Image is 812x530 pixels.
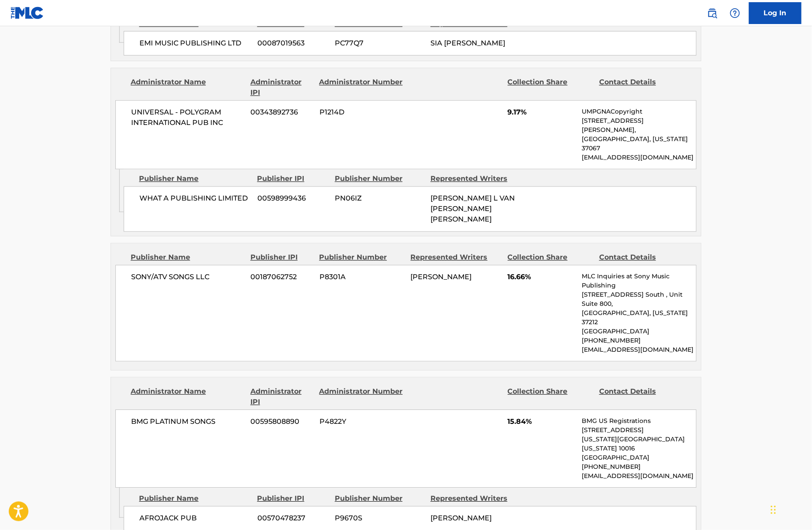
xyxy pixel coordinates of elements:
div: Represented Writers [430,173,520,184]
img: MLC Logo [10,7,44,19]
p: [GEOGRAPHIC_DATA], [US_STATE] 37212 [582,308,696,327]
p: [GEOGRAPHIC_DATA], [US_STATE] 37067 [582,135,696,153]
p: [STREET_ADDRESS] [582,426,696,435]
span: BMG PLATINUM SONGS [131,416,244,427]
div: Publisher Number [335,493,424,504]
p: [EMAIL_ADDRESS][DOMAIN_NAME] [582,153,696,162]
span: AFROJACK PUB [139,513,251,523]
p: MLC Inquiries at Sony Music Publishing [582,272,696,290]
span: WHAT A PUBLISHING LIMITED [139,193,251,204]
span: SIA [PERSON_NAME] [430,39,505,47]
span: SONY/ATV SONGS LLC [131,272,244,282]
div: Publisher Number [335,173,424,184]
div: Publisher IPI [250,252,312,263]
span: 15.84% [508,416,576,427]
p: BMG US Registrations [582,416,696,426]
div: Publisher Name [139,493,250,504]
div: Help [726,4,744,22]
div: Collection Share [508,77,593,98]
div: Contact Details [599,386,684,407]
div: Collection Share [508,386,593,407]
div: Publisher IPI [257,173,328,184]
span: P4822Y [319,416,404,427]
div: Administrator Name [131,386,244,407]
div: Administrator IPI [250,77,312,98]
div: Represented Writers [411,252,501,263]
span: P1214D [319,107,404,118]
div: Publisher Number [319,252,404,263]
a: Log In [749,2,802,24]
span: 9.17% [508,107,576,118]
p: [GEOGRAPHIC_DATA] [582,453,696,462]
div: Administrator IPI [250,386,312,407]
span: 00595808890 [251,416,313,427]
span: 00570478237 [257,513,328,523]
p: [EMAIL_ADDRESS][DOMAIN_NAME] [582,345,696,354]
span: 00343892736 [251,107,313,118]
div: Publisher IPI [257,493,328,504]
p: [STREET_ADDRESS] South , Unit Suite 800, [582,290,696,308]
iframe: Chat Widget [768,488,812,530]
span: PN06IZ [335,193,424,204]
span: UNIVERSAL - POLYGRAM INTERNATIONAL PUB INC [131,107,244,128]
p: [EMAIL_ADDRESS][DOMAIN_NAME] [582,471,696,481]
div: Administrator Number [319,386,404,407]
img: help [730,8,740,18]
div: Contact Details [599,252,684,263]
span: 16.66% [508,272,576,282]
a: Public Search [704,4,721,22]
img: search [707,8,718,18]
div: Administrator Name [131,77,244,98]
span: [PERSON_NAME] L VAN [PERSON_NAME] [PERSON_NAME] [430,194,515,223]
div: Drag [771,497,776,523]
span: [PERSON_NAME] [430,514,492,522]
div: Represented Writers [430,493,520,504]
p: UMPGNACopyright [582,107,696,116]
p: [PHONE_NUMBER] [582,336,696,345]
span: EMI MUSIC PUBLISHING LTD [139,38,251,48]
span: P8301A [319,272,404,282]
div: Contact Details [599,77,684,98]
div: Publisher Name [139,173,250,184]
span: P9670S [335,513,424,523]
span: 00087019563 [257,38,328,48]
p: [US_STATE][GEOGRAPHIC_DATA][US_STATE] 10016 [582,435,696,453]
div: Administrator Number [319,77,404,98]
span: 00187062752 [251,272,313,282]
p: [PHONE_NUMBER] [582,462,696,471]
div: Collection Share [508,252,593,263]
div: Publisher Name [131,252,244,263]
span: 00598999436 [257,193,328,204]
span: PC77Q7 [335,38,424,48]
span: [PERSON_NAME] [411,273,472,281]
p: [STREET_ADDRESS][PERSON_NAME], [582,116,696,135]
p: [GEOGRAPHIC_DATA] [582,327,696,336]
